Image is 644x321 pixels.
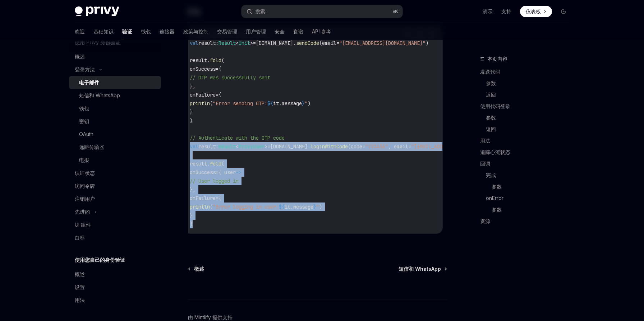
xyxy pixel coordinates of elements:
[558,6,569,17] button: 切换暗模式
[253,40,256,46] span: =
[210,204,213,210] span: (
[79,92,120,98] font: 短信和 WhatsApp
[79,131,93,137] font: OAuth
[393,9,395,14] font: ⌘
[75,196,95,202] font: 注销用户
[190,83,195,89] span: },
[492,206,502,213] font: 参数
[480,215,575,227] a: 资源
[308,100,310,107] span: )
[190,169,216,176] span: onSuccess
[190,117,193,124] span: )
[486,124,575,135] a: 返回
[480,218,490,224] font: 资源
[221,57,224,64] span: (
[246,28,266,34] font: 用户管理
[310,143,348,150] span: loginWithCode
[69,268,161,281] a: 概述
[69,102,161,115] a: 钱包
[239,143,264,150] span: PrivyUser
[275,23,285,40] a: 安全
[75,284,85,290] font: 设置
[218,169,236,176] span: { user
[69,89,161,102] a: 短信和 WhatsApp
[411,143,497,150] span: "[EMAIL_ADDRESS][DOMAIN_NAME]"
[190,204,210,210] span: println
[69,281,161,294] a: 设置
[210,100,213,107] span: (
[69,180,161,192] a: 访问令牌
[218,40,236,46] span: Result
[501,8,511,14] font: 支持
[210,160,221,167] span: fold
[492,181,575,192] a: 参数
[69,115,161,128] a: 密钥
[480,160,490,167] font: 回调
[408,143,411,150] span: =
[336,40,339,46] span: =
[267,143,270,150] span: =
[69,192,161,205] a: 注销用户
[75,209,90,215] font: 先进的
[190,178,239,184] span: // User logged in
[480,66,575,78] a: 发送代码
[246,23,266,40] a: 用户管理
[188,314,233,321] a: 由 Mintlify 提供支持
[520,6,552,17] a: 仪表板
[190,212,193,219] span: }
[480,69,500,75] font: 发送代码
[216,66,218,72] span: =
[487,56,507,62] font: 本页内容
[216,169,218,176] span: =
[190,100,210,107] span: println
[267,100,273,107] span: ${
[190,109,193,115] span: }
[190,221,193,227] span: )
[483,8,493,14] font: 演示
[279,204,285,210] span: ${
[483,8,493,15] a: 演示
[69,231,161,244] a: 白标
[285,204,313,210] span: it.message
[75,222,91,228] font: UI 组件
[250,40,253,46] span: >
[486,89,575,101] a: 返回
[486,172,496,178] font: 完成
[69,294,161,307] a: 用法
[256,40,296,46] span: [DOMAIN_NAME].
[236,169,241,176] span: ->
[210,57,221,64] span: fold
[365,143,388,150] span: "123456"
[388,143,408,150] span: , email
[305,100,308,107] span: "
[239,40,250,46] span: Unit
[75,6,119,17] img: 深色标志
[348,143,362,150] span: (code
[221,160,224,167] span: (
[486,115,496,121] font: 参数
[395,9,398,14] font: K
[79,118,89,124] font: 密钥
[160,28,175,34] font: 连接器
[122,28,132,34] font: 验证
[190,160,210,167] span: result.
[319,204,322,210] span: )
[183,28,208,34] font: 政策与控制
[75,23,85,40] a: 欢迎
[122,23,132,40] a: 验证
[75,28,85,34] font: 欢迎
[75,234,85,241] font: 白标
[198,143,218,150] span: result:
[69,128,161,141] a: OAuth
[190,40,198,46] span: val
[198,40,218,46] span: result:
[75,53,85,60] font: 概述
[190,74,270,81] span: // OTP was successfully sent
[492,204,575,215] a: 参数
[218,66,221,72] span: {
[486,92,496,98] font: 返回
[313,204,316,210] span: }
[217,23,237,40] a: 交易管理
[480,138,490,144] font: 用法
[241,5,402,18] button: 搜索...⌘K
